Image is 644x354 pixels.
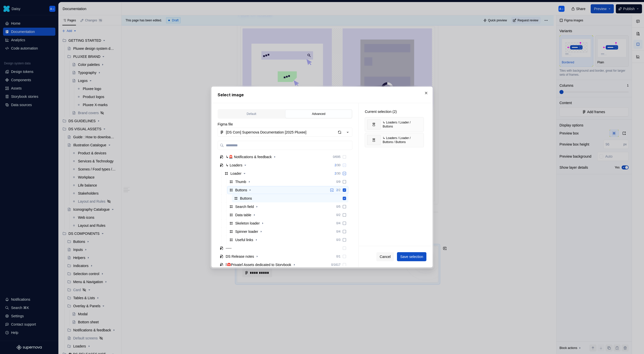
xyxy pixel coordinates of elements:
[336,188,338,192] span: 2
[226,254,254,259] div: DS Release notes
[376,252,394,261] button: Cancel
[335,163,336,167] span: 2
[218,128,352,137] button: [DS Com] Supernova Documentation [2025 Pluxee]
[235,204,254,209] div: Search field
[235,188,247,193] div: Buttons
[226,262,291,267] div: [⛔️Private] Assets dedicated to Storybook
[335,171,340,175] div: / 30
[336,238,341,242] div: 0 / 3
[226,154,272,159] div: ↳🚨 Notifications & feedback
[335,163,340,167] div: / 30
[333,155,340,159] div: 0 / 695
[380,254,391,259] span: Cancel
[235,179,246,184] div: Thumb
[400,254,423,259] span: Save selection
[218,92,426,98] h2: Select image
[397,252,426,261] button: Save selection
[220,111,283,116] div: Default
[240,196,252,201] div: Buttons
[331,263,341,267] div: 0 / 1617
[218,122,233,127] label: Figma file
[226,130,306,135] div: [DS Com] Supernova Documentation [2025 Pluxee]
[336,221,341,225] div: 0 / 4
[336,213,341,217] div: 0 / 2
[336,230,341,234] div: 0 / 4
[235,229,258,234] div: Spinner loader
[336,180,341,184] div: 0 / 9
[365,109,424,114] div: Current selection (2)
[287,111,350,116] div: Advanced
[336,254,341,258] div: 0 / 1
[383,136,413,144] div: ↳ Loaders / Loader / Buttons / Buttons
[235,237,253,242] div: Useful links
[226,246,231,251] div: -----
[383,120,413,128] div: ↳ Loaders / Loader / Buttons
[335,172,336,175] span: 2
[336,188,341,192] div: / 2
[336,205,341,209] div: 0 / 5
[226,163,242,168] div: ↳ Loaders
[235,221,260,226] div: Skeleton loader
[230,171,242,176] div: Loader
[235,212,251,217] div: Data table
